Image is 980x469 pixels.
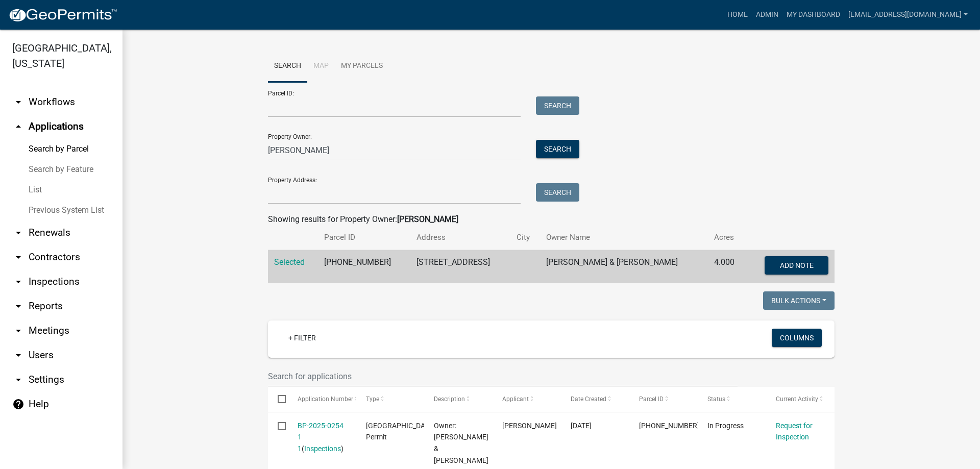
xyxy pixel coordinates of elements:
[782,5,844,24] a: My Dashboard
[510,226,540,250] th: City
[12,96,24,108] i: arrow_drop_down
[708,250,746,284] td: 4.000
[639,396,664,403] span: Parcel ID
[287,387,356,411] datatable-header-cell: Application Number
[397,214,458,224] strong: [PERSON_NAME]
[366,422,435,441] span: Abbeville County Building Permit
[12,300,24,312] i: arrow_drop_down
[298,396,353,403] span: Application Number
[536,183,579,202] button: Search
[766,387,835,411] datatable-header-cell: Current Activity
[268,387,287,411] datatable-header-cell: Select
[12,227,24,239] i: arrow_drop_down
[268,213,835,226] div: Showing results for Property Owner:
[268,366,738,387] input: Search for applications
[772,329,822,347] button: Columns
[707,396,725,403] span: Status
[12,349,24,361] i: arrow_drop_down
[571,396,606,403] span: Date Created
[318,250,410,284] td: [PHONE_NUMBER]
[12,276,24,288] i: arrow_drop_down
[844,5,972,24] a: [EMAIL_ADDRESS][DOMAIN_NAME]
[12,120,24,133] i: arrow_drop_up
[536,96,579,115] button: Search
[298,422,344,453] a: BP-2025-0254 1 1
[356,387,424,411] datatable-header-cell: Type
[776,422,813,441] a: Request for Inspection
[765,256,828,275] button: Add Note
[779,261,813,269] span: Add Note
[561,387,629,411] datatable-header-cell: Date Created
[571,422,592,430] span: 07/31/2025
[12,398,24,410] i: help
[708,226,746,250] th: Acres
[540,226,708,250] th: Owner Name
[410,226,510,250] th: Address
[304,445,341,453] a: Inspections
[698,387,766,411] datatable-header-cell: Status
[335,50,389,83] a: My Parcels
[752,5,782,24] a: Admin
[12,374,24,386] i: arrow_drop_down
[298,420,347,455] div: ( )
[639,422,699,430] span: 154-00-00-060
[410,250,510,284] td: [STREET_ADDRESS]
[12,251,24,263] i: arrow_drop_down
[763,291,835,310] button: Bulk Actions
[280,329,324,347] a: + Filter
[424,387,493,411] datatable-header-cell: Description
[536,140,579,158] button: Search
[540,250,708,284] td: [PERSON_NAME] & [PERSON_NAME]
[776,396,818,403] span: Current Activity
[723,5,752,24] a: Home
[493,387,561,411] datatable-header-cell: Applicant
[12,325,24,337] i: arrow_drop_down
[502,422,557,430] span: James Rudder
[502,396,529,403] span: Applicant
[268,50,307,83] a: Search
[434,396,465,403] span: Description
[318,226,410,250] th: Parcel ID
[366,396,379,403] span: Type
[707,422,744,430] span: In Progress
[274,257,305,267] a: Selected
[629,387,698,411] datatable-header-cell: Parcel ID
